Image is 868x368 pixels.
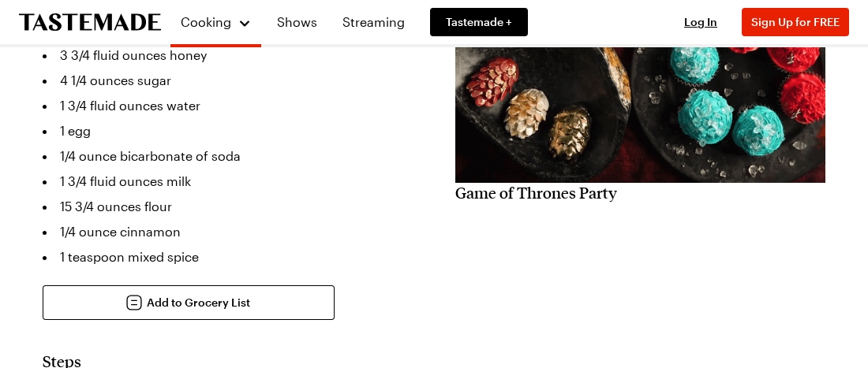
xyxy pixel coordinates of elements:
[180,6,252,38] button: Cooking
[684,15,717,28] span: Log In
[43,169,424,194] li: 1 3/4 fluid ounces milk
[43,93,424,118] li: 1 3/4 fluid ounces water
[455,183,825,202] h2: Game of Thrones Party
[43,43,424,68] li: 3 3/4 fluid ounces honey
[43,219,424,244] li: 1/4 ounce cinnamon
[181,14,231,29] span: Cooking
[43,118,424,143] li: 1 egg
[446,14,512,30] span: Tastemade +
[43,285,335,320] button: Add to Grocery List
[742,8,849,36] button: Sign Up for FREE
[43,68,424,93] li: 4 1/4 ounces sugar
[43,194,424,219] li: 15 3/4 ounces flour
[669,14,732,30] button: Log In
[751,15,840,28] span: Sign Up for FREE
[430,8,528,36] a: Tastemade +
[43,143,424,169] li: 1/4 ounce bicarbonate of soda
[19,13,161,32] a: To Tastemade Home Page
[43,244,424,269] li: 1 teaspoon mixed spice
[147,295,250,310] span: Add to Grocery List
